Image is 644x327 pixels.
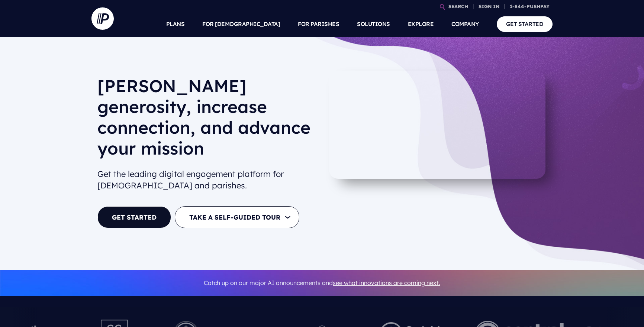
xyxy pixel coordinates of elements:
[97,165,316,194] h2: Get the leading digital engagement platform for [DEMOGRAPHIC_DATA] and parishes.
[451,11,479,37] a: COMPANY
[97,75,316,165] h1: [PERSON_NAME] generosity, increase connection, and advance your mission
[175,206,299,228] button: TAKE A SELF-GUIDED TOUR
[97,275,547,291] p: Catch up on our major AI announcements and
[408,11,434,37] a: EXPLORE
[333,279,440,286] a: see what innovations are coming next.
[497,16,553,32] a: GET STARTED
[298,11,339,37] a: FOR PARISHES
[202,11,280,37] a: FOR [DEMOGRAPHIC_DATA]
[97,206,171,228] a: GET STARTED
[357,11,390,37] a: SOLUTIONS
[166,11,185,37] a: PLANS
